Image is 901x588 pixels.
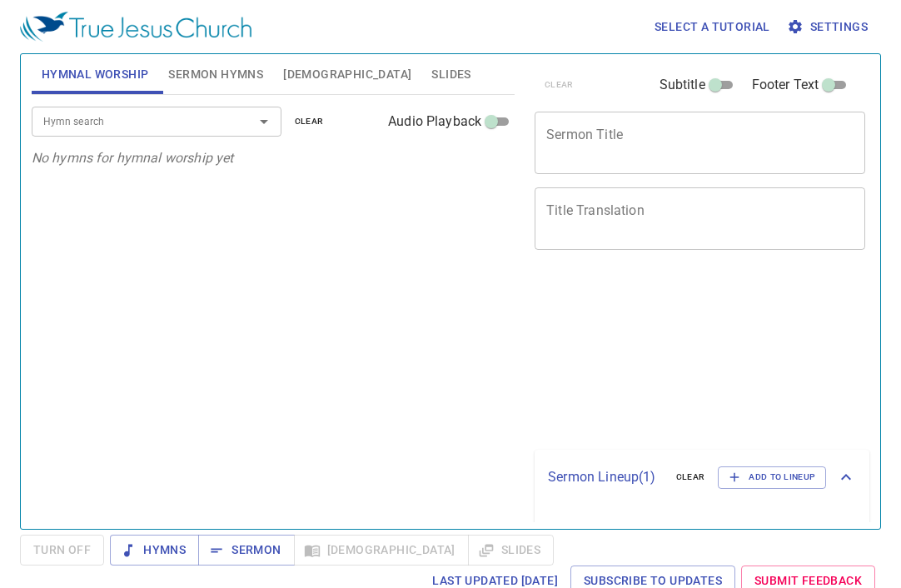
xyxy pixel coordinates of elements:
[528,267,801,444] iframe: from-child
[285,112,334,132] button: clear
[431,64,470,85] span: Slides
[535,450,869,505] div: Sermon Lineup(1)clearAdd to Lineup
[212,540,281,561] span: Sermon
[548,467,663,487] p: Sermon Lineup ( 1 )
[295,114,324,129] span: clear
[252,110,276,133] button: Open
[123,540,186,561] span: Hymns
[660,75,705,95] span: Subtitle
[718,466,826,488] button: Add to Lineup
[283,64,411,85] span: [DEMOGRAPHIC_DATA]
[168,64,263,85] span: Sermon Hymns
[110,535,199,566] button: Hymns
[388,112,481,132] span: Audio Playback
[655,17,770,37] span: Select a tutorial
[198,535,294,566] button: Sermon
[32,150,234,166] i: No hymns for hymnal worship yet
[648,12,777,42] button: Select a tutorial
[729,470,815,485] span: Add to Lineup
[676,470,705,485] span: clear
[20,12,251,42] img: True Jesus Church
[784,12,874,42] button: Settings
[666,467,715,487] button: clear
[42,64,149,85] span: Hymnal Worship
[752,75,819,95] span: Footer Text
[790,17,868,37] span: Settings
